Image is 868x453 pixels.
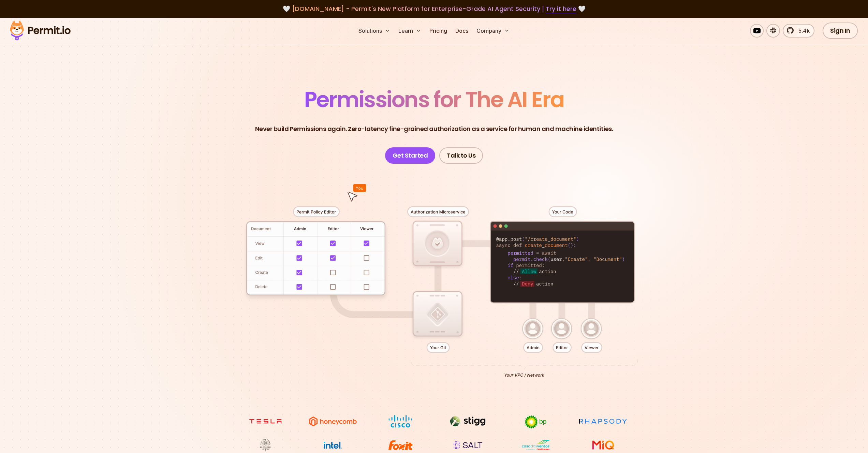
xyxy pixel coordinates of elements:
img: Rhapsody Health [577,415,629,428]
a: Docs [453,24,471,38]
span: [DOMAIN_NAME] - Permit's New Platform for Enterprise-Grade AI Agent Security | [292,4,576,13]
button: Company [474,24,512,38]
img: bp [510,415,561,429]
img: tesla [240,415,291,428]
img: Intel [307,439,358,452]
a: Talk to Us [439,147,483,164]
img: Cisco [375,415,426,428]
a: Sign In [823,23,858,39]
span: 5.4k [794,27,810,35]
img: Foxit [375,439,426,452]
img: salt [442,439,494,452]
img: Honeycomb [307,415,358,428]
img: Stigg [442,415,494,428]
div: 🤍 🤍 [16,4,852,14]
a: Try it here [546,4,576,13]
img: Permit logo [7,19,74,42]
img: MIQ [580,439,626,451]
button: Solutions [356,24,393,38]
button: Learn [396,24,424,38]
a: Get Started [385,147,436,164]
p: Never build Permissions again. Zero-latency fine-grained authorization as a service for human and... [255,124,613,134]
span: Permissions for The AI Era [304,84,564,115]
a: Pricing [427,24,450,38]
a: 5.4k [783,24,814,38]
img: Casa dos Ventos [510,439,561,452]
img: Maricopa County Recorder\'s Office [240,439,291,452]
